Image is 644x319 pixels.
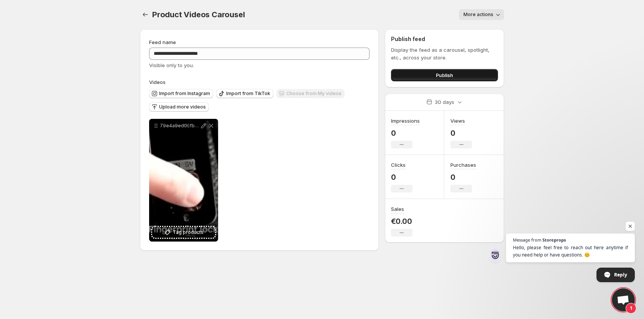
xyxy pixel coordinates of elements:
[450,161,476,169] h3: Purchases
[391,46,498,61] p: Display the feed as a carousel, spotlight, etc., across your store.
[159,90,210,97] span: Import from Instagram
[391,205,404,213] h3: Sales
[173,229,204,236] span: Tag products
[152,10,245,19] span: Product Videos Carousel
[612,288,635,311] div: Open chat
[140,9,151,20] button: Settings
[152,227,215,238] button: Tag products
[450,128,472,138] p: 0
[149,102,209,112] button: Upload more videos
[391,128,420,138] p: 0
[391,173,412,182] p: 0
[391,35,498,43] h2: Publish feed
[391,69,498,81] button: Publish
[391,217,412,226] p: €0.00
[226,90,270,97] span: Import from TikTok
[614,268,627,281] span: Reply
[450,117,465,125] h3: Views
[513,244,628,258] span: Hello, please feel free to reach out here anytime if you need help or have questions. 😊
[463,12,493,18] span: More actions
[459,9,504,20] button: More actions
[626,303,636,314] span: 1
[160,123,200,129] p: 79e4a9ed0cfb41fd9fa7254b8113f41a
[216,89,273,98] button: Import from TikTok
[513,238,541,242] span: Message from
[149,119,218,242] div: 79e4a9ed0cfb41fd9fa7254b8113f41aTag products
[391,161,406,169] h3: Clicks
[149,39,176,45] span: Feed name
[149,79,166,85] span: Videos
[450,173,476,182] p: 0
[542,238,566,242] span: Storeprops
[149,89,213,98] button: Import from Instagram
[436,71,453,79] span: Publish
[435,98,454,106] p: 30 days
[391,117,420,125] h3: Impressions
[159,104,206,110] span: Upload more videos
[149,62,194,68] span: Visible only to you.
